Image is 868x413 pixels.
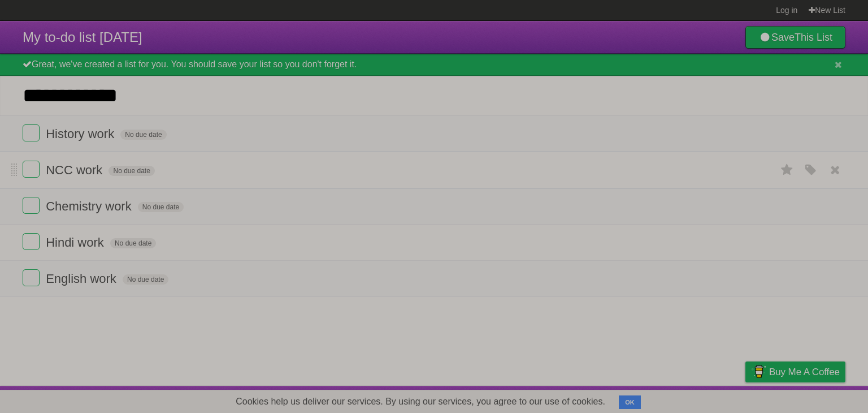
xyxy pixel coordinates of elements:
span: Cookies help us deliver our services. By using our services, you agree to our use of cookies. [224,390,617,413]
span: History work [46,127,117,141]
span: No due date [138,202,184,212]
span: No due date [123,274,168,285]
label: Done [23,197,40,214]
a: About [595,389,619,410]
a: Developers [632,389,678,410]
a: Privacy [731,389,760,410]
span: No due date [120,130,166,140]
img: Buy me a coffee [751,362,766,381]
a: Terms [692,389,717,410]
span: No due date [108,166,154,176]
span: NCC work [46,163,105,177]
b: This List [795,32,832,43]
label: Done [23,233,40,250]
button: OK [619,395,641,409]
label: Done [23,124,40,141]
label: Star task [776,161,798,179]
a: SaveThis List [745,26,845,49]
span: Hindi work [46,235,107,249]
span: My to-do list [DATE] [23,29,142,45]
span: No due date [110,238,156,248]
span: English work [46,272,119,286]
a: Buy me a coffee [745,362,845,382]
label: Done [23,161,40,178]
a: Suggest a feature [774,389,845,410]
span: Buy me a coffee [769,362,840,382]
span: Chemistry work [46,199,134,213]
label: Done [23,269,40,286]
